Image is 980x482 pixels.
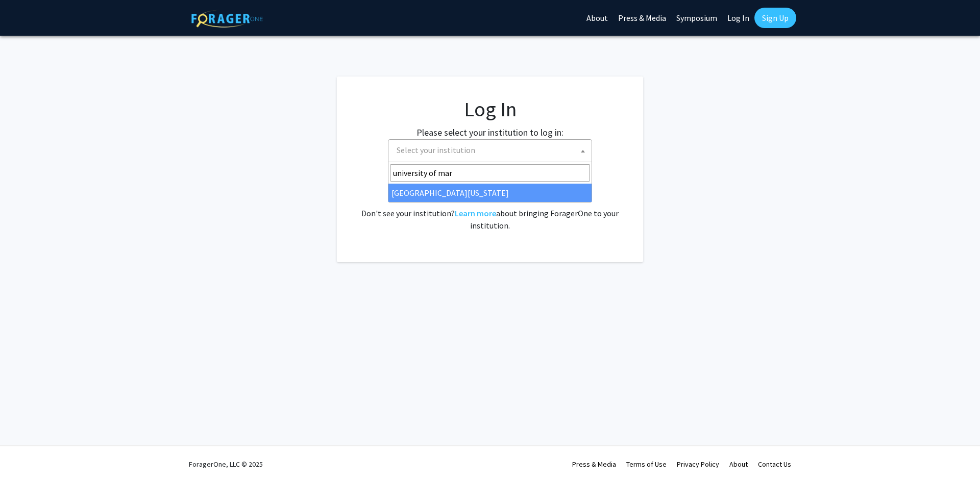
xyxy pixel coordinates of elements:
span: Select your institution [393,140,592,161]
div: No account? . Don't see your institution? about bringing ForagerOne to your institution. [357,183,623,232]
a: About [729,460,748,469]
a: Terms of Use [626,460,667,469]
div: ForagerOne, LLC © 2025 [189,446,263,482]
iframe: Chat [8,436,43,474]
a: Press & Media [572,460,616,469]
a: Sign Up [754,8,796,28]
span: Select your institution [397,145,475,155]
img: ForagerOne Logo [191,10,263,28]
a: Contact Us [758,460,791,469]
label: Please select your institution to log in: [416,125,563,139]
li: [GEOGRAPHIC_DATA][US_STATE] [388,184,592,202]
span: Select your institution [388,139,592,162]
h1: Log In [357,97,623,121]
input: Search [390,164,590,182]
a: Privacy Policy [677,460,719,469]
a: Learn more about bringing ForagerOne to your institution [455,208,496,218]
